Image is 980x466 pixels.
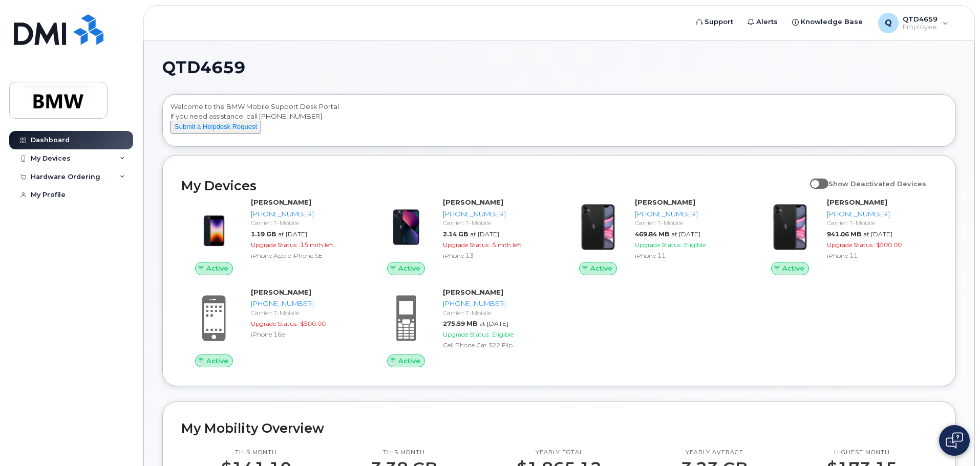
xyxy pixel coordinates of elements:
a: Active[PERSON_NAME][PHONE_NUMBER]Carrier: T-Mobile941.06 MBat [DATE]Upgrade Status:$500.00iPhone 11 [757,197,937,275]
span: 2.14 GB [443,230,468,238]
span: at [DATE] [479,320,508,327]
p: Yearly total [517,449,602,457]
div: [PHONE_NUMBER] [635,209,741,219]
button: Submit a Helpdesk Request [171,121,261,134]
span: Active [590,263,612,273]
div: Welcome to the BMW Mobile Support Desk Portal If you need assistance, call [PHONE_NUMBER]. [171,102,948,143]
img: image20231002-3703462-1ig824h.jpeg [381,203,431,252]
div: [PHONE_NUMBER] [443,209,549,219]
a: Active[PERSON_NAME][PHONE_NUMBER]Carrier: T-Mobile469.84 MBat [DATE]Upgrade Status:EligibleiPhone 11 [565,197,745,275]
span: Upgrade Status: [251,320,298,327]
div: Carrier: T-Mobile [251,308,357,317]
div: Carrier: T-Mobile [827,218,933,227]
span: 5 mth left [492,241,522,249]
p: Yearly average [681,449,748,457]
strong: [PERSON_NAME] [635,198,695,206]
span: Active [206,263,228,273]
div: Carrier: T-Mobile [251,218,357,227]
span: Eligible [684,241,706,249]
span: 275.59 MB [443,320,477,327]
span: Upgrade Status: [635,241,682,249]
span: Show Deactivated Devices [828,180,926,188]
span: at [DATE] [278,230,307,238]
span: 1.19 GB [251,230,276,238]
img: iPhone_11.jpg [573,203,623,252]
img: image20231002-3703462-10zne2t.jpeg [189,203,239,252]
div: Carrier: T-Mobile [443,308,549,317]
input: Show Deactivated Devices [810,174,818,182]
span: $500.00 [876,241,902,249]
h2: My Mobility Overview [181,420,937,436]
span: Active [398,356,420,366]
strong: [PERSON_NAME] [251,198,311,206]
h2: My Devices [181,178,805,193]
div: iPhone 16e [251,330,357,339]
div: iPhone 11 [635,251,741,260]
div: Carrier: T-Mobile [635,218,741,227]
span: Eligible [492,330,514,338]
span: Active [782,263,804,273]
strong: [PERSON_NAME] [827,198,887,206]
span: QTD4659 [162,60,245,75]
div: iPhone Apple iPhone SE [251,251,357,260]
a: Active[PERSON_NAME][PHONE_NUMBER]Carrier: T-Mobile275.59 MBat [DATE]Upgrade Status:EligibleCell P... [373,287,553,367]
a: Active[PERSON_NAME][PHONE_NUMBER]Carrier: T-Mobile1.19 GBat [DATE]Upgrade Status:15 mth leftiPhon... [181,197,361,275]
span: at [DATE] [470,230,499,238]
div: [PHONE_NUMBER] [251,299,357,308]
div: [PHONE_NUMBER] [251,209,357,219]
img: Open chat [946,432,963,449]
span: 15 mth left [300,241,334,249]
span: Upgrade Status: [443,241,490,249]
div: [PHONE_NUMBER] [443,299,549,308]
div: iPhone 11 [827,251,933,260]
a: Active[PERSON_NAME][PHONE_NUMBER]Carrier: T-MobileUpgrade Status:$500.00iPhone 16e [181,287,361,367]
a: Active[PERSON_NAME][PHONE_NUMBER]Carrier: T-Mobile2.14 GBat [DATE]Upgrade Status:5 mth leftiPhone 13 [373,197,553,275]
p: This month [371,449,437,457]
span: Upgrade Status: [827,241,874,249]
p: This month [221,449,291,457]
a: Submit a Helpdesk Request [171,122,261,130]
div: Carrier: T-Mobile [443,218,549,227]
span: Upgrade Status: [251,241,298,249]
span: 469.84 MB [635,230,669,238]
span: Active [206,356,228,366]
div: [PHONE_NUMBER] [827,209,933,219]
span: Active [398,263,420,273]
img: iPhone_11.jpg [765,203,815,252]
p: Highest month [827,449,897,457]
span: 941.06 MB [827,230,861,238]
strong: [PERSON_NAME] [251,288,311,296]
span: $500.00 [300,320,326,327]
div: iPhone 13 [443,251,549,260]
span: at [DATE] [671,230,700,238]
span: Upgrade Status: [443,330,490,338]
span: at [DATE] [863,230,892,238]
strong: [PERSON_NAME] [443,288,503,296]
div: Cell Phone Cat S22 Flip [443,341,549,349]
strong: [PERSON_NAME] [443,198,503,206]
